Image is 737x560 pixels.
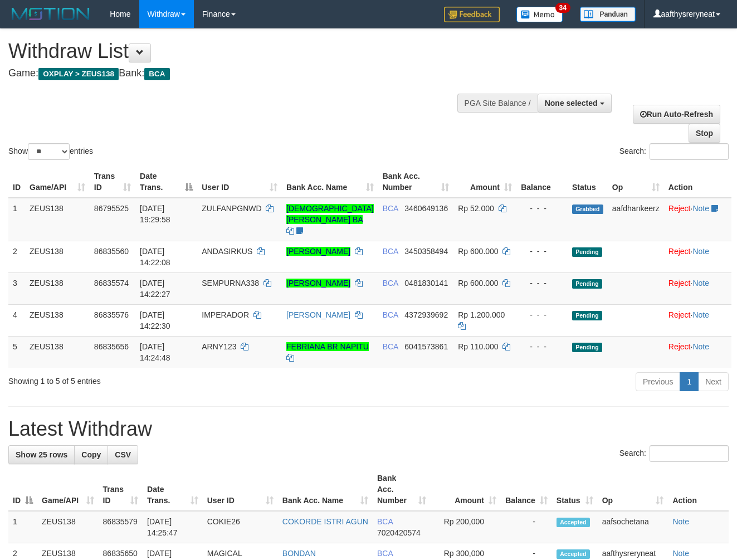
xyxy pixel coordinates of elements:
[140,279,170,299] span: [DATE] 14:22:27
[202,247,252,256] span: ANDASIRKUS
[94,310,129,319] span: 86835576
[8,166,25,198] th: ID
[664,272,731,304] td: ·
[99,468,143,511] th: Trans ID: activate to sort column ascending
[8,40,480,62] h1: Withdraw List
[37,511,99,543] td: ZEUS138
[458,204,494,213] span: Rp 52.000
[378,166,454,198] th: Bank Acc. Number: activate to sort column ascending
[598,511,668,543] td: aafsochetana
[692,279,709,288] a: Note
[668,468,729,511] th: Action
[672,517,689,526] a: Note
[650,445,729,462] input: Search:
[25,304,90,336] td: ZEUS138
[516,7,563,22] img: Button%20Memo.svg
[636,372,680,391] a: Previous
[633,105,720,124] a: Run Auto-Refresh
[143,511,203,543] td: [DATE] 14:25:47
[8,371,299,387] div: Showing 1 to 5 of 5 entries
[115,450,131,459] span: CSV
[8,6,93,22] img: MOTION_logo.png
[94,204,129,213] span: 86795525
[8,272,25,304] td: 3
[668,204,691,213] a: Reject
[568,166,608,198] th: Status
[383,342,398,351] span: BCA
[202,279,259,288] span: SEMPURNA338
[373,468,431,511] th: Bank Acc. Number: activate to sort column ascending
[664,241,731,272] td: ·
[555,3,570,13] span: 34
[521,203,563,214] div: - - -
[458,247,498,256] span: Rp 600.000
[203,468,278,511] th: User ID: activate to sort column ascending
[404,204,448,213] span: Copy 3460649136 to clipboard
[501,468,552,511] th: Balance: activate to sort column ascending
[692,342,709,351] a: Note
[680,372,699,391] a: 1
[516,166,568,198] th: Balance
[664,336,731,368] td: ·
[404,247,448,256] span: Copy 3450358494 to clipboard
[135,166,197,198] th: Date Trans.: activate to sort column descending
[8,143,93,160] label: Show entries
[202,342,236,351] span: ARNY123
[377,549,393,558] span: BCA
[197,166,282,198] th: User ID: activate to sort column ascending
[8,304,25,336] td: 4
[25,272,90,304] td: ZEUS138
[140,310,170,330] span: [DATE] 14:22:30
[383,204,398,213] span: BCA
[286,342,369,351] a: FEBRIANA BR NAPITU
[282,166,378,198] th: Bank Acc. Name: activate to sort column ascending
[501,511,552,543] td: -
[458,310,505,319] span: Rp 1.200.000
[383,279,398,288] span: BCA
[94,279,129,288] span: 86835574
[598,468,668,511] th: Op: activate to sort column ascending
[521,309,563,320] div: - - -
[108,445,138,464] a: CSV
[580,7,636,22] img: panduan.png
[692,247,709,256] a: Note
[444,7,500,22] img: Feedback.jpg
[692,204,709,213] a: Note
[8,445,75,464] a: Show 25 rows
[25,336,90,368] td: ZEUS138
[692,310,709,319] a: Note
[668,279,691,288] a: Reject
[8,418,729,440] h1: Latest Withdraw
[286,310,350,319] a: [PERSON_NAME]
[572,311,602,320] span: Pending
[8,336,25,368] td: 5
[608,166,664,198] th: Op: activate to sort column ascending
[90,166,135,198] th: Trans ID: activate to sort column ascending
[286,247,350,256] a: [PERSON_NAME]
[619,445,729,462] label: Search:
[286,279,350,288] a: [PERSON_NAME]
[286,204,374,224] a: [DEMOGRAPHIC_DATA][PERSON_NAME] BA
[572,343,602,352] span: Pending
[202,310,249,319] span: IMPERADOR
[203,511,278,543] td: COKIE26
[458,279,498,288] span: Rp 600.000
[689,124,720,143] a: Stop
[552,468,598,511] th: Status: activate to sort column ascending
[521,277,563,289] div: - - -
[521,341,563,352] div: - - -
[608,198,664,241] td: aafdhankeerz
[144,68,169,80] span: BCA
[8,198,25,241] td: 1
[698,372,729,391] a: Next
[37,468,99,511] th: Game/API: activate to sort column ascending
[202,204,261,213] span: ZULFANPGNWD
[278,468,373,511] th: Bank Acc. Name: activate to sort column ascending
[664,304,731,336] td: ·
[431,468,501,511] th: Amount: activate to sort column ascending
[521,246,563,257] div: - - -
[453,166,516,198] th: Amount: activate to sort column ascending
[16,450,67,459] span: Show 25 rows
[140,204,170,224] span: [DATE] 19:29:58
[404,279,448,288] span: Copy 0481830141 to clipboard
